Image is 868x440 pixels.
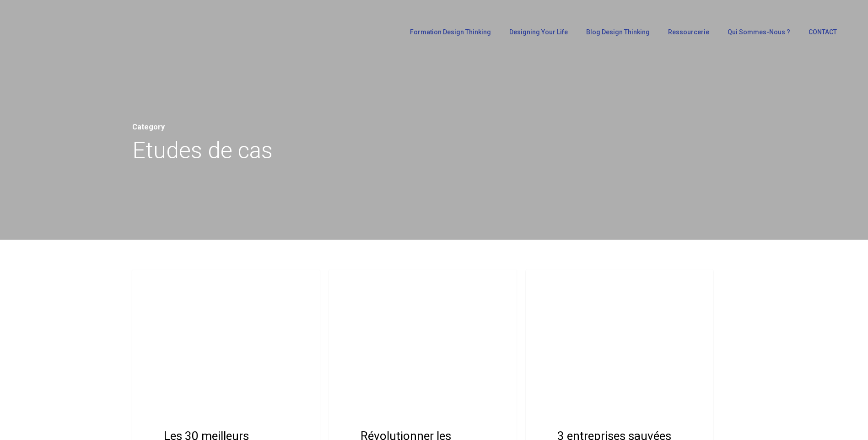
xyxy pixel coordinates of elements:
[132,123,165,131] span: Category
[338,279,398,290] a: Etudes de cas
[505,29,572,35] a: Designing Your Life
[586,28,650,36] span: Blog Design Thinking
[663,29,714,35] a: Ressourcerie
[809,28,837,36] span: CONTACT
[132,134,736,166] h1: Etudes de cas
[405,29,496,35] a: Formation Design Thinking
[509,28,568,36] span: Designing Your Life
[728,28,790,36] span: Qui sommes-nous ?
[723,29,795,35] a: Qui sommes-nous ?
[535,279,595,290] a: Etudes de cas
[141,279,201,290] a: Etudes de cas
[410,28,491,36] span: Formation Design Thinking
[582,29,654,35] a: Blog Design Thinking
[804,29,841,35] a: CONTACT
[668,28,709,36] span: Ressourcerie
